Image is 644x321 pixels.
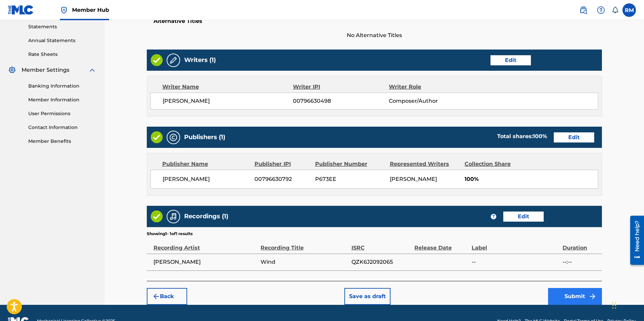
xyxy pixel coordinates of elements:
button: Save as draft [344,288,391,305]
h5: Recordings (1) [184,213,228,220]
span: [PERSON_NAME] [154,258,257,266]
div: Help [594,3,608,17]
img: Valid [151,131,163,143]
span: 00796630792 [255,175,310,183]
span: QZK6J2092065 [351,258,411,266]
img: search [579,6,587,14]
span: 100 % [533,133,547,139]
a: Public Search [577,3,590,17]
a: Annual Statements [28,37,96,44]
img: Top Rightsholder [60,6,68,14]
img: help [597,6,605,14]
img: 7ee5dd4eb1f8a8e3ef2f.svg [152,292,160,300]
img: Publishers [169,133,177,141]
img: Recordings [169,213,177,221]
div: Recording Artist [154,237,257,252]
a: User Permissions [28,110,96,117]
span: Wind [261,258,348,266]
span: [PERSON_NAME] [390,176,437,182]
div: Represented Writers [390,160,460,168]
img: expand [88,66,96,74]
div: Publisher IPI [255,160,310,168]
iframe: Resource Center [625,213,644,267]
span: 00796630498 [293,97,388,105]
div: Release Date [414,237,468,252]
div: Writer IPI [293,83,389,91]
span: -- [472,258,559,266]
img: Valid [151,54,163,66]
span: No Alternative Titles [147,31,602,39]
div: Writer Role [389,83,476,91]
span: Member Settings [22,66,69,74]
span: 100% [465,175,598,183]
div: Writer Name [162,83,293,91]
span: ? [491,214,496,219]
a: Member Information [28,96,96,103]
span: --:-- [563,258,599,266]
iframe: Chat Widget [610,289,644,321]
img: MLC Logo [8,5,34,15]
div: Duration [563,237,599,252]
a: Rate Sheets [28,51,96,58]
a: Contact Information [28,124,96,131]
div: Collection Share [465,160,530,168]
div: ISRC [351,237,411,252]
h5: Publishers (1) [184,133,225,141]
button: Submit [548,288,602,305]
h5: Writers (1) [184,56,216,64]
img: Member Settings [8,66,16,74]
h5: Alternative Titles [154,18,595,25]
img: Valid [151,211,163,222]
div: Label [472,237,559,252]
a: Member Benefits [28,138,96,145]
img: Writers [169,56,177,64]
div: Publisher Name [162,160,249,168]
div: Total shares: [497,132,547,140]
button: Back [147,288,187,305]
div: Notifications [612,7,618,13]
span: Composer/Author [389,97,476,105]
span: Member Hub [72,6,109,14]
button: Edit [554,132,594,142]
span: [PERSON_NAME] [163,97,293,105]
a: Banking Information [28,83,96,90]
span: [PERSON_NAME] [163,175,250,183]
span: P673EE [315,175,385,183]
img: f7272a7cc735f4ea7f67.svg [588,292,597,300]
div: Recording Title [261,237,348,252]
div: User Menu [622,3,636,17]
div: Publisher Number [315,160,385,168]
button: Edit [503,212,544,222]
a: Statements [28,23,96,30]
button: Edit [490,55,531,65]
div: Drag [612,295,616,316]
p: Showing 1 - 1 of 1 results [147,231,193,237]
